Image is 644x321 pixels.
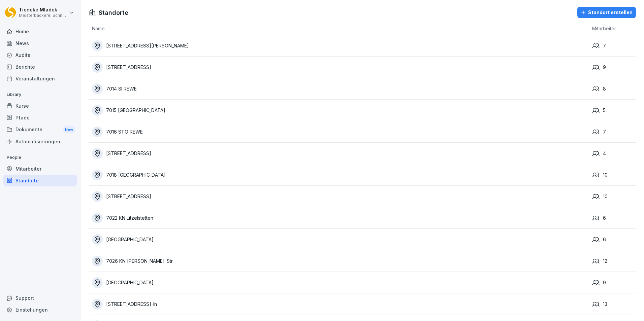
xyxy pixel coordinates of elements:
a: Standorte [3,175,77,186]
a: Audits [3,49,77,61]
a: Einstellungen [3,304,77,316]
p: People [3,152,77,163]
div: Support [3,292,77,304]
div: 5 [592,107,636,114]
div: New [63,126,75,134]
div: 10 [592,193,636,200]
a: 7016 STO REWE [92,127,589,137]
th: Name [89,22,589,35]
a: [STREET_ADDRESS] [92,62,589,73]
th: Mitarbeiter [589,22,636,35]
button: Standort erstellen [577,7,636,18]
a: 7026 KN [PERSON_NAME]-Str. [92,256,589,266]
div: 7 [592,42,636,49]
div: 7 [592,128,636,136]
a: News [3,37,77,49]
div: 6 [592,236,636,243]
div: 12 [592,257,636,265]
a: [STREET_ADDRESS]-In [92,299,589,310]
div: Dokumente [3,123,77,136]
div: 4 [592,150,636,157]
a: [GEOGRAPHIC_DATA] [92,234,589,245]
a: [GEOGRAPHIC_DATA] [92,277,589,288]
a: [STREET_ADDRESS] [92,148,589,159]
div: 10 [592,171,636,179]
div: 9 [592,279,636,286]
a: Veranstaltungen [3,73,77,84]
div: 9 [592,64,636,71]
a: [STREET_ADDRESS] [92,191,589,202]
div: 6 [592,214,636,222]
p: Library [3,89,77,100]
div: 13 [592,300,636,308]
a: Mitarbeiter [3,163,77,175]
a: 7014 SI REWE [92,83,589,94]
div: 8 [592,85,636,93]
a: [STREET_ADDRESS][PERSON_NAME] [92,40,589,51]
a: Kurse [3,100,77,112]
a: 7015 [GEOGRAPHIC_DATA] [92,105,589,116]
a: Home [3,26,77,37]
p: Tieneke Mladek [19,7,68,13]
h1: Standorte [99,8,128,17]
a: Berichte [3,61,77,73]
a: DokumenteNew [3,123,77,136]
div: Standort erstellen [581,9,633,16]
a: 7022 KN Litzelstetten [92,213,589,223]
a: Pfade [3,112,77,123]
a: 7018 [GEOGRAPHIC_DATA] [92,170,589,180]
p: Meisterbäckerei Schneckenburger [19,13,68,18]
a: Automatisierungen [3,136,77,147]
